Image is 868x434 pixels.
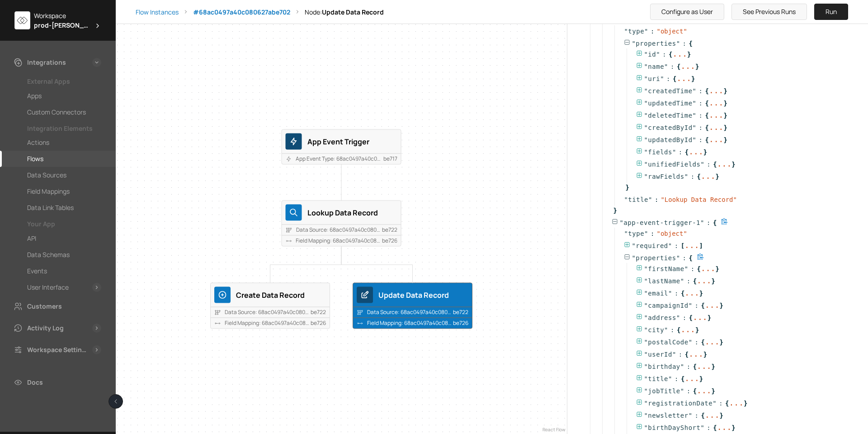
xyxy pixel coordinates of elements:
span: " object " [656,230,687,237]
span: " [644,63,648,70]
div: ... [709,100,724,105]
a: Docs [13,377,101,388]
span: jobTitle [648,387,680,395]
span: newsletter [648,412,688,419]
span: { [705,86,708,96]
div: ... [729,401,744,405]
span: } [695,325,699,335]
span: " [693,87,697,95]
span: " [693,112,697,119]
g: Edge from lookup-data-record to update-data-record [341,247,413,283]
span: { [693,277,697,286]
span: : [707,160,711,169]
span: " [644,314,648,321]
span: } [712,362,715,372]
div: Customers [27,301,62,312]
span: { [705,99,708,108]
span: " [664,326,668,334]
span: } [612,206,617,215]
div: ... [697,364,712,368]
span: Field Mapping: 68ac0497a40c080627a [367,320,453,327]
span: : [687,362,691,372]
a: Activity Log [13,323,89,334]
span: : [675,289,679,298]
span: : [683,313,687,323]
a: Data Schemas [27,249,101,260]
span: Data Source: 68ac0497a40c080627a [367,309,453,316]
span: " [644,230,648,237]
div: ... [684,291,699,295]
span: be726 [453,320,468,327]
div: Lookup Data Record [307,206,397,218]
span: " [668,375,672,382]
span: : [683,253,687,263]
span: " [624,196,628,203]
span: be722 [453,309,468,316]
span: } [699,289,703,298]
span: " [648,196,652,203]
span: " [644,302,648,309]
div: Data Link Tables [27,202,74,213]
span: be717 [383,155,397,163]
span: app-event-trigger-1 [623,219,700,226]
span: } [691,74,695,84]
div: Integrations [27,57,66,68]
a: Events [27,266,101,277]
span: Field Mapping: 68ac0497a40c080627a [296,237,382,245]
span: " [644,173,648,180]
span: " [644,51,648,58]
span: be722 [311,309,326,316]
span: { [689,253,693,263]
div: Workspace [34,11,101,20]
div: ... [684,243,699,248]
span: { [677,62,680,72]
span: " [632,254,636,262]
span: city [648,326,664,334]
div: Flow Instances [136,7,179,17]
a: React Flow attribution [542,426,566,433]
span: " [684,173,689,180]
div: ... [705,413,720,417]
div: ... [693,315,708,320]
span: properties [636,40,676,47]
div: ... [701,266,716,271]
span: createdTime [648,87,692,95]
span: " [693,124,697,131]
div: iconLookup Data RecordData Source: 68ac0497a40c080627abe722Field Mapping: 68ac0497a40c080627abe726 [282,200,401,225]
span: " [644,375,648,382]
span: } [716,172,719,181]
a: Flows [27,153,101,164]
span: " [624,28,628,35]
a: User Interface [27,282,89,293]
div: User Interface [27,282,69,293]
a: Actions [27,137,101,148]
span: Data Source: 68ac0497a40c080627abe722 [296,226,397,234]
div: Update Data Record [378,289,468,300]
span: updatedTime [648,100,692,107]
span: " [680,363,684,370]
span: address [648,314,676,321]
span: " [644,387,648,395]
span: be722 [382,226,397,234]
span: be726 [382,237,397,245]
div: Docs [27,377,43,388]
div: ... [709,137,724,142]
div: ... [701,174,716,178]
span: " [680,387,684,395]
a: Integrations [13,57,89,68]
span: " [619,219,623,226]
span: : [666,74,670,84]
span: { [705,111,708,120]
span: : [699,111,703,120]
span: } [624,183,629,192]
div: iconUpdate Data Record [353,283,472,307]
span: [ [681,241,684,251]
span: : [719,399,723,408]
span: } [723,86,727,96]
span: : [687,277,691,286]
span: " [644,277,648,285]
div: Field Mappings [27,186,70,197]
span: : [699,123,703,133]
a: Workspace Settings [13,344,89,355]
span: email [648,290,668,297]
